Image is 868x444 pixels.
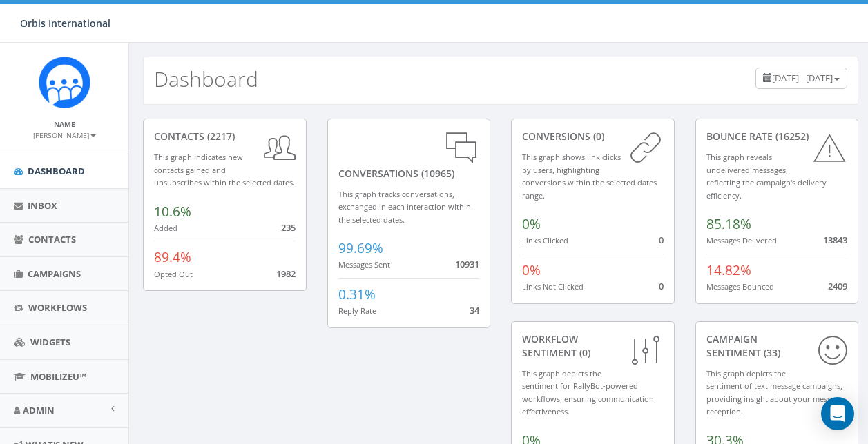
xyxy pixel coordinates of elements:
h2: Dashboard [154,68,258,90]
span: [DATE] - [DATE] [772,72,833,84]
span: Widgets [30,336,70,348]
span: 235 [281,221,296,234]
span: 10.6% [154,203,191,221]
span: 14.82% [706,261,751,279]
small: This graph reveals undelivered messages, reflecting the campaign's delivery efficiency. [706,152,827,201]
span: 0% [522,261,541,279]
div: contacts [154,130,296,143]
span: (16252) [773,130,809,143]
span: (0) [590,130,604,143]
small: This graph shows link clicks by users, highlighting conversions within the selected dates range. [522,152,657,201]
span: (10965) [418,167,454,180]
small: This graph indicates new contacts gained and unsubscribes within the selected dates. [154,152,295,188]
small: Messages Delivered [706,235,777,245]
span: 1982 [276,268,296,280]
span: 0 [659,280,664,292]
div: Open Intercom Messenger [821,397,854,430]
span: 34 [470,304,479,316]
span: 85.18% [706,215,751,233]
div: Bounce Rate [706,130,848,143]
span: 10931 [455,258,479,270]
small: [PERSON_NAME] [33,130,96,140]
small: Links Not Clicked [522,281,584,292]
span: 2409 [828,280,847,292]
div: Workflow Sentiment [522,332,664,360]
small: This graph depicts the sentiment for RallyBot-powered workflows, ensuring communication effective... [522,368,654,417]
span: 89.4% [154,248,191,266]
span: 0.31% [338,285,376,303]
small: Opted Out [154,269,193,279]
div: conversions [522,130,664,143]
span: 0 [659,234,664,246]
span: (0) [577,346,590,359]
div: conversations [338,130,480,181]
span: Workflows [28,301,87,314]
small: This graph depicts the sentiment of text message campaigns, providing insight about your message ... [706,368,843,417]
span: Inbox [28,199,57,212]
span: Orbis International [20,17,110,30]
small: Messages Bounced [706,281,774,292]
span: 13843 [823,234,847,246]
span: (33) [761,346,780,359]
small: This graph tracks conversations, exchanged in each interaction within the selected dates. [338,189,471,225]
span: MobilizeU™ [30,370,86,383]
a: [PERSON_NAME] [33,128,96,141]
small: Links Clicked [522,235,568,245]
span: Dashboard [28,165,85,177]
img: Rally_Corp_Icon.png [39,57,90,108]
span: Campaigns [28,268,81,280]
div: Campaign Sentiment [706,332,848,360]
span: 99.69% [338,239,383,257]
small: Messages Sent [338,259,390,270]
span: Contacts [28,233,76,245]
span: 0% [522,215,541,233]
small: Name [54,119,75,129]
span: (2217) [204,130,235,143]
small: Reply Rate [338,305,376,316]
span: Admin [23,404,55,416]
small: Added [154,223,177,233]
